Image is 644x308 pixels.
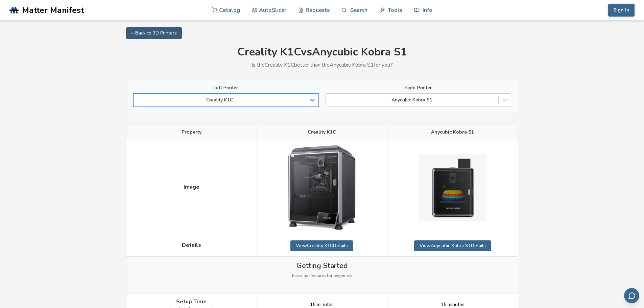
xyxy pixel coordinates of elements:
[288,145,356,230] img: Creality K1C
[176,299,207,305] span: Setup Time
[126,46,518,58] h1: Creality K1C vs Anycubic Kobra S1
[184,184,199,190] span: Image
[308,129,336,135] span: Creality K1C
[310,302,334,307] span: 15 minutes
[326,85,511,91] label: Right Printer
[414,240,491,251] a: ViewAnycubic Kobra S1Details
[126,62,518,68] p: Is the Creality K1C better than the Anycubic Kobra S1 for you?
[329,97,331,103] input: Anycubic Kobra S1
[133,85,319,91] label: Left Printer
[624,288,639,303] button: Send feedback via email
[296,262,348,270] span: Getting Started
[22,5,84,15] span: Matter Manifest
[608,4,635,17] button: Sign In
[431,129,474,135] span: Anycubic Kobra S1
[419,154,486,221] img: Anycubic Kobra S1
[126,27,182,39] a: ← Back to 3D Printers
[182,129,201,135] span: Property
[182,242,201,248] span: Details
[441,302,464,307] span: 15 minutes
[292,274,352,278] span: Essential features for beginners
[290,240,353,251] a: ViewCreality K1CDetails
